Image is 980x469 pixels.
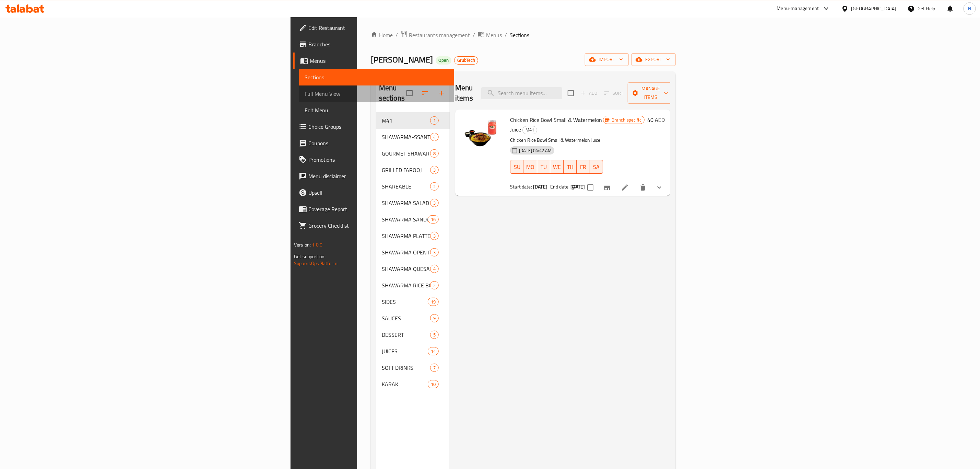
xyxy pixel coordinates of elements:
li: / [473,31,475,39]
span: GOURMET SHAWARMA [382,149,430,158]
span: SHAWARMA PLATTER [382,232,430,240]
a: Support.OpsPlatform [294,259,338,268]
span: Sort sections [417,85,433,101]
span: [DATE] 04:42 AM [516,147,554,154]
span: SA [593,162,600,172]
div: SHAWARMA SALAD3 [376,195,450,211]
div: SHAWARMA SALAD [382,199,430,207]
span: Upsell [308,188,449,197]
div: Menu-management [777,4,819,13]
span: Grocery Checklist [308,221,449,230]
span: Promotions [308,156,449,164]
span: 5 [430,332,438,338]
div: DESSERT5 [376,327,450,343]
button: Branch-specific-item [599,179,615,196]
a: Edit Restaurant [293,20,454,36]
div: items [430,331,439,339]
span: KARAK [382,380,428,388]
span: Choice Groups [308,123,449,131]
a: Choice Groups [293,118,454,135]
span: M41 [523,126,537,134]
span: Select all sections [402,86,417,100]
span: Menu disclaimer [308,172,449,180]
span: Select to update [583,180,598,195]
button: Manage items [628,82,674,104]
div: SIDES [382,298,428,306]
span: 4 [430,134,438,140]
div: SHAREABLE [382,182,430,191]
span: 14 [428,348,438,355]
span: SOFT DRINKS [382,364,430,372]
div: items [430,116,439,125]
img: Chicken Rice Bowl Small & Watermelon Juice [461,115,505,159]
div: items [430,248,439,256]
span: Edit Restaurant [308,24,449,32]
span: SHAWARMA SANDWICH [382,215,428,224]
span: Branch specific [609,117,644,123]
div: items [428,298,439,306]
div: items [430,265,439,273]
div: items [430,281,439,289]
button: SA [590,160,603,174]
div: SHAWARMA RICE BOWL [382,281,430,289]
span: 3 [430,200,438,206]
input: search [481,87,562,99]
span: Start date: [510,182,532,191]
div: M41 [382,116,430,125]
a: Menus [478,31,502,39]
span: FR [579,162,587,172]
span: DESSERT [382,331,430,339]
span: Add item [578,88,600,99]
span: Coupons [308,139,449,147]
div: SHAWARMA SANDWICH16 [376,211,450,228]
div: SOFT DRINKS7 [376,359,450,376]
div: SHAWARMA PLATTER3 [376,228,450,244]
div: SHAWARMA QUESADILLA4 [376,261,450,277]
span: 2 [430,282,438,289]
span: 3 [430,233,438,239]
span: 3 [430,167,438,173]
p: Chicken Rice Bowl Small & Watermelon Juice [510,136,603,145]
span: GRILLED FAROOJ [382,166,430,174]
a: Coverage Report [293,201,454,217]
div: items [430,182,439,191]
div: SHAWARMA OPEN PLATTER [382,248,430,256]
div: GOURMET SHAWARMA8 [376,145,450,162]
span: Chicken Rice Bowl Small & Watermelon Juice [510,115,602,135]
span: GrubTech [454,57,478,63]
a: Promotions [293,151,454,168]
button: SU [510,160,523,174]
button: show more [651,179,668,196]
span: 3 [430,249,438,256]
button: FR [577,160,590,174]
span: Select section first [600,88,628,99]
span: Select section [564,86,578,100]
a: Menus [293,53,454,69]
span: JUICES [382,347,428,355]
div: GRILLED FAROOJ3 [376,162,450,178]
a: Branches [293,36,454,53]
span: 7 [430,365,438,371]
div: items [430,232,439,240]
h6: 40 AED [647,115,665,125]
span: 19 [428,299,438,305]
span: Sections [510,31,529,39]
button: TH [564,160,577,174]
button: MO [523,160,537,174]
span: SAUCES [382,314,430,322]
span: 4 [430,266,438,272]
span: Get support on: [294,252,326,261]
a: Upsell [293,184,454,201]
span: export [637,55,670,64]
div: items [430,314,439,322]
nav: Menu sections [376,110,450,395]
div: items [428,380,439,388]
span: Coverage Report [308,205,449,213]
div: SHAWARMA QUESADILLA [382,265,430,273]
